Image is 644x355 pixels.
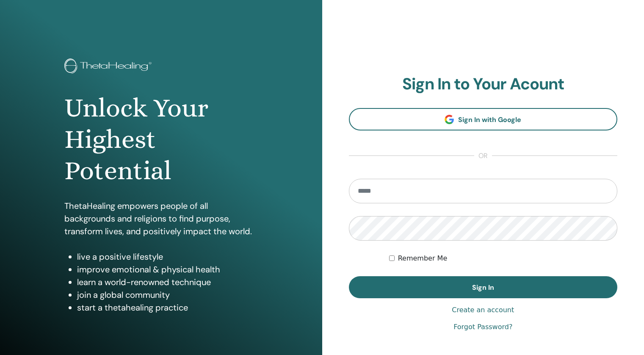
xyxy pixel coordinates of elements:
[474,151,492,161] span: or
[64,200,258,238] p: ThetaHealing empowers people of all backgrounds and religions to find purpose, transform lives, a...
[349,75,618,94] h2: Sign In to Your Acount
[453,322,512,332] a: Forgot Password?
[458,115,521,124] span: Sign In with Google
[398,253,448,263] label: Remember Me
[64,92,258,187] h1: Unlock Your Highest Potential
[77,301,258,314] li: start a thetahealing practice
[472,283,494,292] span: Sign In
[349,276,618,298] button: Sign In
[77,263,258,276] li: improve emotional & physical health
[77,288,258,301] li: join a global community
[349,108,618,130] a: Sign In with Google
[77,276,258,288] li: learn a world-renowned technique
[77,250,258,263] li: live a positive lifestyle
[389,253,617,263] div: Keep me authenticated indefinitely or until I manually logout
[452,305,514,315] a: Create an account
